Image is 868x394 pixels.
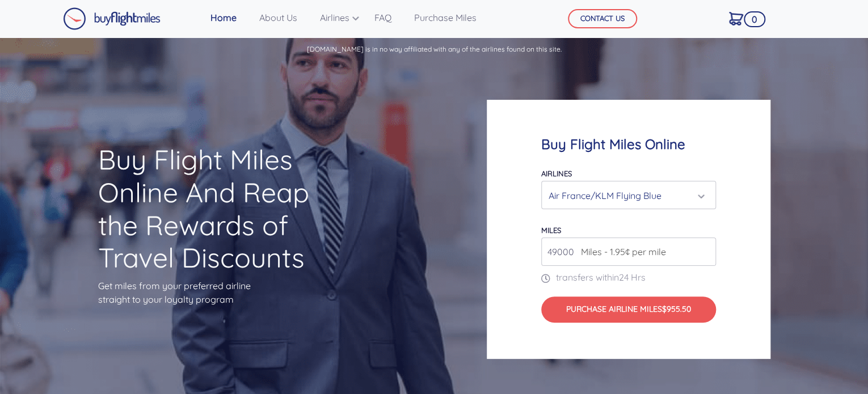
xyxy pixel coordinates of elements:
a: Buy Flight Miles Logo [63,5,161,33]
a: FAQ [370,6,396,29]
img: Cart [729,12,743,26]
p: Get miles from your preferred airline straight to your loyalty program [98,279,336,306]
span: 24 Hrs [619,272,646,283]
h1: Buy Flight Miles Online And Reap the Rewards of Travel Discounts [98,143,336,274]
a: Airlines [315,6,356,29]
a: Purchase Miles [410,6,481,29]
button: CONTACT US [568,9,637,28]
a: 0 [724,6,748,30]
span: 0 [744,11,765,27]
p: transfers within [541,270,716,284]
h4: Buy Flight Miles Online [541,136,716,152]
div: Air France/KLM Flying Blue [549,185,702,206]
button: Purchase Airline Miles$955.50 [541,296,716,323]
span: Miles - 1.95¢ per mile [575,245,666,259]
a: About Us [255,6,302,29]
label: miles [541,226,561,235]
button: Air France/KLM Flying Blue [541,181,716,209]
span: $955.50 [662,304,691,314]
img: Buy Flight Miles Logo [63,7,161,30]
a: Home [206,6,241,29]
label: Airlines [541,169,572,178]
